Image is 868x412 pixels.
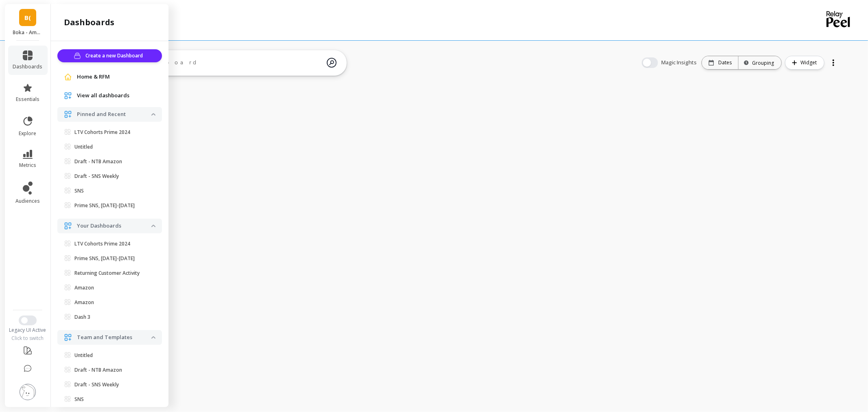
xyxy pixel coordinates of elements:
span: metrics [19,162,36,169]
img: magic search icon [327,52,337,74]
p: Draft - SNS Weekly [74,381,119,388]
p: Prime SNS, [DATE]-[DATE] [74,255,135,262]
p: Prime SNS, [DATE]-[DATE] [74,202,135,209]
span: View all dashboards [77,92,129,100]
p: Dates [718,59,732,66]
p: Untitled [74,352,93,359]
p: Untitled [74,144,93,150]
p: Dash 3 [74,314,90,320]
span: Create a new Dashboard [85,52,145,60]
img: down caret icon [151,113,155,116]
span: explore [19,130,37,137]
div: Legacy UI Active [5,327,51,333]
p: SNS [74,396,84,403]
button: Switch to New UI [19,316,37,325]
button: Widget [785,56,824,70]
p: Amazon [74,285,94,291]
p: Pinned and Recent [77,110,151,118]
img: navigation item icon [64,333,72,342]
img: navigation item icon [64,222,72,230]
span: Widget [800,59,819,67]
img: navigation item icon [64,92,72,100]
span: Home & RFM [77,73,110,81]
img: down caret icon [151,225,155,227]
p: Your Dashboards [77,222,151,230]
button: Create a new Dashboard [57,49,162,62]
span: essentials [16,96,39,103]
div: Grouping [746,59,774,67]
p: LTV Cohorts Prime 2024 [74,241,130,247]
span: audiences [15,198,40,204]
span: dashboards [13,64,43,70]
img: navigation item icon [64,73,72,81]
a: View all dashboards [77,92,155,100]
p: Amazon [74,299,94,306]
span: B( [24,13,31,22]
p: Draft - SNS Weekly [74,173,119,180]
p: Boka - Amazon (Essor) [13,29,43,36]
p: Team and Templates [77,333,151,342]
span: Magic Insights [661,59,698,67]
img: profile picture [20,384,36,400]
img: down caret icon [151,336,155,339]
p: Draft - NTB Amazon [74,158,122,165]
div: Click to switch [5,335,51,342]
p: SNS [74,188,84,194]
h2: dashboards [64,17,114,28]
img: navigation item icon [64,110,72,118]
p: Draft - NTB Amazon [74,367,122,373]
p: LTV Cohorts Prime 2024 [74,129,130,136]
p: Returning Customer Activity [74,270,140,276]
